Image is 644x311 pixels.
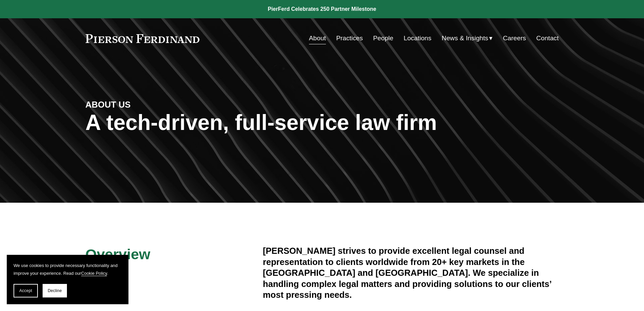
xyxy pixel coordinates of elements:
[86,246,150,262] span: Overview
[81,271,107,276] a: Cookie Policy
[48,288,62,293] span: Decline
[19,288,32,293] span: Accept
[86,100,131,109] strong: ABOUT US
[336,32,363,45] a: Practices
[14,284,38,297] button: Accept
[373,32,393,45] a: People
[442,32,493,45] a: folder dropdown
[86,110,559,135] h1: A tech-driven, full-service law firm
[442,32,488,44] span: News & Insights
[309,32,326,45] a: About
[404,32,431,45] a: Locations
[503,32,526,45] a: Careers
[7,255,128,304] section: Cookie banner
[43,284,67,297] button: Decline
[14,262,122,277] p: We use cookies to provide necessary functionality and improve your experience. Read our .
[536,32,558,45] a: Contact
[263,245,559,300] h4: [PERSON_NAME] strives to provide excellent legal counsel and representation to clients worldwide ...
